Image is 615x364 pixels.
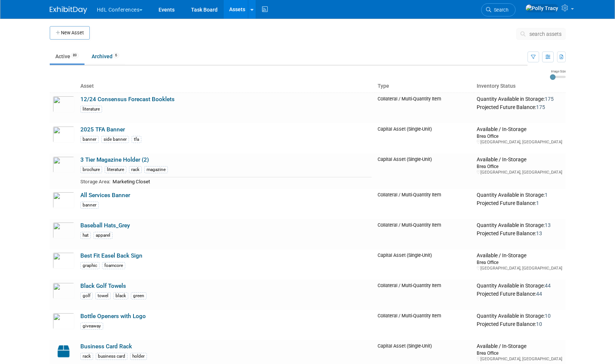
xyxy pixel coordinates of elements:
div: business card [96,353,127,360]
a: 3 Tier Magazine Holder (2) [80,156,149,163]
a: 12/24 Consensus Forecast Booklets [80,96,175,103]
span: 10 [545,313,551,319]
div: Quantity Available in Storage: [477,192,562,199]
span: 13 [545,222,551,228]
a: Search [481,3,516,16]
div: literature [80,106,102,113]
div: literature [105,166,126,173]
span: 1 [545,192,548,198]
a: All Services Banner [80,192,130,199]
span: 6 [113,53,119,58]
div: rack [129,166,142,173]
span: 175 [536,104,545,110]
a: Baseball Hats_Grey [80,222,130,229]
div: foamcore [102,262,125,269]
div: Available / In-Storage [477,156,562,163]
td: Collateral / Multi-Quantity Item [375,310,474,340]
div: graphic [80,262,99,269]
div: [GEOGRAPHIC_DATA], [GEOGRAPHIC_DATA] [477,169,562,175]
td: Collateral / Multi-Quantity Item [375,219,474,249]
span: 44 [536,291,542,297]
span: search assets [529,31,562,37]
img: Polly Tracy [525,4,559,12]
div: banner [80,136,99,143]
div: Available / In-Storage [477,126,562,133]
div: apparel [93,232,113,239]
th: Asset [77,80,375,93]
div: giveaway [80,323,103,330]
span: Storage Area: [80,179,110,184]
div: Brea Office [477,133,562,139]
div: Quantity Available in Storage: [477,222,562,229]
div: Brea Office [477,163,562,169]
span: 175 [545,96,554,102]
div: Projected Future Balance: [477,320,562,328]
div: Projected Future Balance: [477,199,562,207]
div: tfa [132,136,141,143]
span: 13 [536,230,542,236]
img: ExhibitDay [50,6,87,14]
div: Quantity Available in Storage: [477,313,562,320]
div: towel [95,292,111,299]
td: Capital Asset (Single-Unit) [375,153,474,189]
a: Bottle Openers with Logo [80,313,146,320]
div: [GEOGRAPHIC_DATA], [GEOGRAPHIC_DATA] [477,356,562,362]
span: 44 [545,283,551,289]
div: Brea Office [477,259,562,265]
div: magazine [144,166,168,173]
div: holder [130,353,147,360]
td: Capital Asset (Single-Unit) [375,123,474,153]
td: Collateral / Multi-Quantity Item [375,93,474,123]
div: side banner [101,136,129,143]
button: New Asset [50,26,90,40]
div: Image Size [550,69,566,74]
a: Best Fit Easel Back Sign [80,252,142,259]
a: 2025 TFA Banner [80,126,125,133]
span: 10 [536,321,542,327]
div: Projected Future Balance: [477,229,562,237]
div: Projected Future Balance: [477,103,562,111]
div: Available / In-Storage [477,343,562,350]
td: Collateral / Multi-Quantity Item [375,280,474,310]
a: Archived6 [86,49,125,63]
div: black [113,292,128,299]
div: [GEOGRAPHIC_DATA], [GEOGRAPHIC_DATA] [477,265,562,271]
span: 1 [536,200,539,206]
div: Projected Future Balance: [477,289,562,298]
div: Quantity Available in Storage: [477,283,562,289]
div: green [131,292,147,299]
a: Black Golf Towels [80,283,126,289]
td: Marketing Closet [110,177,372,186]
div: hat [80,232,91,239]
div: Quantity Available in Storage: [477,96,562,103]
div: Brea Office [477,350,562,356]
td: Capital Asset (Single-Unit) [375,249,474,280]
div: golf [80,292,93,299]
div: Available / In-Storage [477,252,562,259]
img: Capital-Asset-Icon-2.png [53,343,74,360]
span: 89 [71,53,79,58]
td: Collateral / Multi-Quantity Item [375,189,474,219]
a: Active89 [50,49,84,63]
th: Type [375,80,474,93]
div: brochure [80,166,102,173]
span: Search [491,7,508,13]
div: banner [80,202,99,209]
button: search assets [516,28,566,40]
div: rack [80,353,93,360]
a: Business Card Rack [80,343,132,350]
div: [GEOGRAPHIC_DATA], [GEOGRAPHIC_DATA] [477,139,562,145]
